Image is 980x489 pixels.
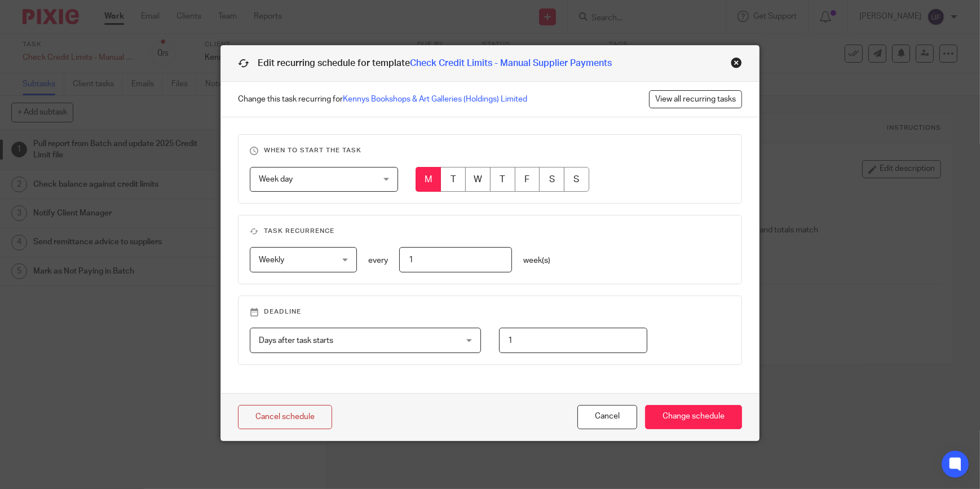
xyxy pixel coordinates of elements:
a: Kennys Bookshops & Art Galleries (Holdings) Limited [343,95,527,103]
h3: Deadline [250,307,730,316]
span: Change this task recurring for [238,94,527,105]
h1: Edit recurring schedule for template [238,57,612,70]
a: View all recurring tasks [649,90,742,108]
span: Week day [259,175,293,183]
a: Check Credit Limits - Manual Supplier Payments [410,59,612,68]
p: every [368,255,388,266]
span: Days after task starts [259,337,333,345]
h3: When to start the task [250,146,730,155]
a: Cancel schedule [238,405,332,429]
span: week(s) [523,257,550,265]
button: Cancel [577,405,637,429]
span: Weekly [259,256,284,264]
input: Change schedule [645,405,742,429]
h3: Task recurrence [250,227,730,236]
div: Close this dialog window [731,57,742,68]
